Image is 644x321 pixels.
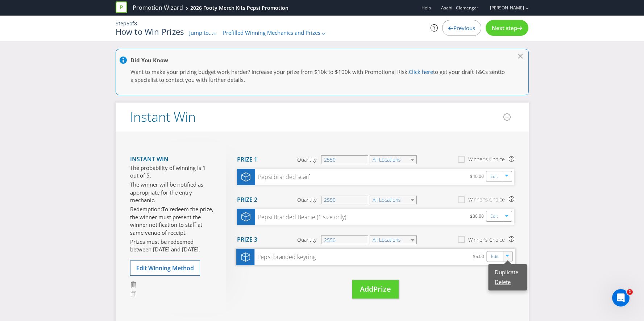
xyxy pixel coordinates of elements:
span: of [129,20,134,27]
span: Quantity [297,196,316,204]
a: Edit [491,253,498,261]
div: 2026 Footy Merch Kits Pepsi Promotion [190,4,288,12]
span: Jump to... [189,29,213,36]
h4: Prize 2 [237,197,257,203]
div: $30.00 [470,212,486,221]
h2: Instant Win [130,110,196,124]
span: Add [360,284,373,294]
span: Asahi - Clemenger [441,5,478,11]
p: Prizes must be redeemed between [DATE] and [DATE]. [130,238,215,254]
span: Want to make your prizing budget work harder? Increase your prize from $10k to $100k with Promoti... [130,68,409,75]
a: Edit [490,172,498,181]
span: Prize [373,284,391,294]
span: Quantity [297,236,316,243]
span: Next step [492,24,517,32]
div: Winner's Choice [468,156,505,163]
span: to get your draft T&Cs sentto a specialist to contact you with further details. [130,68,505,83]
div: Pepsi branded scarf [255,173,310,181]
span: Previous [453,24,475,32]
span: Quantity [297,156,316,163]
div: $40.00 [470,172,486,182]
div: Winner's Choice [468,196,505,203]
span: 8 [134,20,137,27]
div: Pepsi Branded Beanie (1 size only) [255,213,346,221]
a: Edit [490,212,498,221]
span: To redeem the prize, the winner must present the winner notification to staff at same venue of re... [130,205,213,236]
a: Delete [495,278,511,285]
a: [PERSON_NAME] [483,5,524,11]
button: Edit Winning Method [130,260,200,276]
h4: Instant Win [130,156,215,163]
p: The winner will be notified as appropriate for the entry mechanic. [130,181,215,204]
h1: How to Win Prizes [116,27,184,36]
span: Redemption: [130,205,162,213]
span: Prefilled Winning Mechanics and Prizes [223,29,320,36]
a: Duplicate [495,268,518,276]
p: The probability of winning is 1 out of 5. [130,164,215,180]
div: $5.00 [473,253,486,262]
button: AddPrize [352,280,399,299]
iframe: Intercom live chat [612,289,630,307]
div: Pepsi branded keyring [254,253,316,261]
span: Edit Winning Method [136,264,194,272]
h4: Prize 1 [237,157,257,163]
a: Click here [409,68,433,75]
a: Promotion Wizard [133,4,183,12]
div: Winner's Choice [468,236,505,243]
span: 5 [126,20,129,27]
span: 1 [627,289,633,295]
h4: Prize 3 [237,237,257,243]
a: Help [421,5,431,11]
span: Step [116,20,126,27]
